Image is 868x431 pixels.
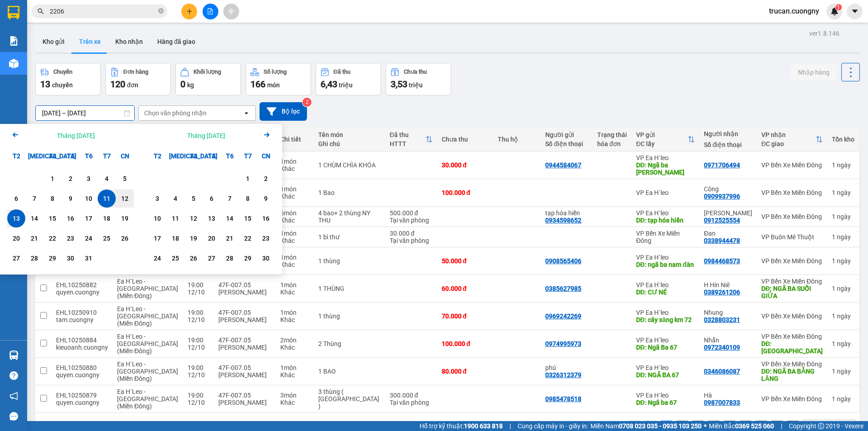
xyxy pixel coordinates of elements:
div: VP Ea H`leo [636,154,695,161]
div: Tại văn phòng [390,217,433,224]
div: 1 [832,285,854,292]
div: 2 [64,173,77,184]
span: caret-down [851,7,859,15]
div: 23 [259,233,272,244]
div: Choose Chủ Nhật, tháng 11 9 2025. It's available. [257,189,275,208]
div: Choose Chủ Nhật, tháng 10 12 2025. It's available. [116,189,134,208]
div: Tháng [DATE] [187,131,225,140]
div: 20 [205,233,218,244]
div: Choose Thứ Ba, tháng 10 7 2025. It's available. [25,189,43,208]
div: 30.000 đ [390,230,433,237]
div: Ghi chú [318,140,381,147]
div: Choose Chủ Nhật, tháng 10 26 2025. It's available. [116,229,134,247]
div: 27 [10,253,23,264]
span: Ea H`Leo - [GEOGRAPHIC_DATA] (Miền Đông) [117,278,178,299]
div: Choose Thứ Sáu, tháng 11 7 2025. It's available. [221,189,239,208]
div: Khối lượng [193,69,221,75]
div: Choose Thứ Năm, tháng 10 30 2025. It's available. [61,249,80,267]
div: 1 món [280,185,310,193]
div: Đan [704,230,752,237]
span: 13 [40,79,50,90]
div: 21 [28,233,41,244]
th: Toggle SortBy [632,128,699,152]
div: Choose Chủ Nhật, tháng 10 5 2025. It's available. [116,170,134,188]
div: Người nhận [704,130,752,137]
div: 6 món [280,209,310,217]
div: Choose Thứ Năm, tháng 10 9 2025. It's available. [61,189,80,208]
div: Choose Thứ Bảy, tháng 10 18 2025. It's available. [98,209,116,227]
div: [PERSON_NAME] [218,289,271,296]
div: Choose Thứ Sáu, tháng 11 28 2025. It's available. [221,249,239,267]
div: 16 [259,213,272,224]
span: search [38,8,44,14]
div: VP nhận [761,131,816,138]
button: Chuyến13chuyến [35,63,101,95]
div: 1 bì thư [318,233,381,241]
div: VP Bến Xe Miền Đông [761,161,823,169]
div: ĐC giao [761,140,816,147]
button: Next month. [261,129,272,142]
div: 18 [100,213,113,224]
div: Choose Thứ Sáu, tháng 10 17 2025. It's available. [80,209,98,227]
span: close-circle [158,7,164,16]
div: Choose Thứ Bảy, tháng 11 1 2025. It's available. [239,170,257,188]
div: VP Bến Xe Miền Đông [636,230,695,244]
div: ver 1.8.146 [809,28,840,38]
div: 16 [64,213,77,224]
div: 0912525554 [704,217,740,224]
div: 17 [151,233,164,244]
div: 1 Bao [318,189,381,196]
div: DĐ: ngã ba nam đàn [636,261,695,268]
div: 7 [223,193,236,204]
div: VP Ea H`leo [636,254,695,261]
div: T2 [148,147,166,165]
div: 60.000 đ [442,285,489,292]
div: 0909937996 [704,193,740,200]
div: 0934598652 [545,217,581,224]
span: đơn [127,81,138,89]
div: HTTT [390,140,425,147]
div: hóa đơn [597,140,627,147]
div: T4 [43,147,61,165]
div: ĐC lấy [636,140,688,147]
span: ngày [837,161,851,169]
div: Selected end date. Thứ Hai, tháng 10 13 2025. It's available. [7,209,25,227]
div: 19 [118,213,131,224]
div: 0971706494 [704,161,740,169]
div: 1 món [280,158,310,165]
div: 28 [28,253,41,264]
div: Tháng [DATE] [57,131,95,140]
div: Choose Thứ Hai, tháng 11 17 2025. It's available. [148,229,166,247]
div: 12/10 [188,289,209,296]
div: Choose Thứ Ba, tháng 11 25 2025. It's available. [166,249,184,267]
div: Choose Thứ Sáu, tháng 10 10 2025. It's available. [80,189,98,208]
div: 24 [151,253,164,264]
div: 20 [10,233,23,244]
div: Choose Thứ Hai, tháng 11 10 2025. It's available. [148,209,166,227]
div: Choose Thứ Bảy, tháng 11 15 2025. It's available. [239,209,257,227]
div: 15 [46,213,59,224]
div: 18 [169,233,182,244]
div: Choose Thứ Sáu, tháng 10 31 2025. It's available. [80,249,98,267]
div: 0984468573 [704,257,740,265]
div: Choose Thứ Sáu, tháng 10 3 2025. It's available. [80,170,98,188]
div: 1 [241,173,254,184]
button: Số lượng166món [245,63,311,95]
button: Khối lượng0kg [175,63,241,95]
div: 11 [169,213,182,224]
div: 14 [223,213,236,224]
span: 6,43 [321,79,337,90]
button: Previous month. [10,129,21,142]
img: logo-vxr [8,6,19,19]
div: Choose Chủ Nhật, tháng 11 23 2025. It's available. [257,229,275,247]
button: Đơn hàng120đơn [105,63,171,95]
div: Choose Thứ Ba, tháng 11 11 2025. It's available. [166,209,184,227]
sup: 1 [835,4,842,10]
div: Choose Thứ Sáu, tháng 11 14 2025. It's available. [221,209,239,227]
div: Chuyến [53,69,72,75]
div: Khác [280,165,310,172]
span: ngày [837,233,851,241]
button: Kho gửi [35,31,72,52]
div: 30 [259,253,272,264]
th: Toggle SortBy [757,128,827,152]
